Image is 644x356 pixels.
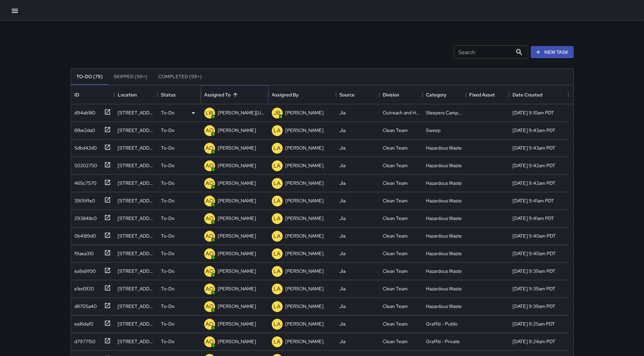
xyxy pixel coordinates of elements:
[218,162,256,169] p: [PERSON_NAME]
[512,85,542,104] div: Date Created
[426,268,462,274] div: Hazardous Waste
[72,335,95,345] div: d7977150
[339,303,345,310] div: Jia
[118,197,154,204] div: 135 Fell Street
[72,107,95,116] div: d94ab180
[383,144,408,151] div: Clean Team
[383,285,408,292] div: Clean Team
[285,285,324,292] p: [PERSON_NAME]
[206,127,214,135] p: AO
[206,179,214,187] p: AO
[72,124,95,134] div: 6fbe2da0
[383,162,408,169] div: Clean Team
[273,250,281,258] p: LA
[383,215,408,222] div: Clean Team
[272,85,299,104] div: Assigned By
[512,144,555,151] div: 9/23/2025, 9:43am PDT
[72,230,96,239] div: 0b4189d0
[273,109,281,117] p: JB
[273,179,281,187] p: LA
[512,162,555,169] div: 9/23/2025, 9:42am PDT
[218,320,256,327] p: [PERSON_NAME]
[273,285,281,293] p: LA
[161,127,174,134] p: To-Do
[512,338,555,345] div: 9/23/2025, 9:24am PDT
[118,85,137,104] div: Location
[218,144,256,151] p: [PERSON_NAME]
[383,197,408,204] div: Clean Team
[426,285,462,292] div: Hazardous Waste
[383,85,399,104] div: Division
[118,320,154,327] div: 60 Hickory Street
[72,265,96,274] div: ea9a9f00
[206,338,214,346] p: AO
[273,320,281,328] p: LA
[161,285,174,292] p: To-Do
[512,250,556,257] div: 9/23/2025, 9:40am PDT
[161,162,174,169] p: To-Do
[426,162,462,169] div: Hazardous Waste
[426,250,462,257] div: Hazardous Waste
[285,197,324,204] p: [PERSON_NAME]
[531,46,574,59] button: New Task
[379,85,423,104] div: Division
[218,303,256,310] p: [PERSON_NAME]
[161,197,174,204] p: To-Do
[273,144,281,152] p: LA
[118,232,154,239] div: 170 Fell Street
[383,127,408,134] div: Clean Team
[74,85,79,104] div: ID
[206,285,214,293] p: AO
[206,144,214,152] p: AO
[218,109,265,116] p: [PERSON_NAME][US_STATE]
[161,109,174,116] p: To-Do
[383,338,408,345] div: Clean Team
[285,215,324,222] p: [PERSON_NAME]
[426,338,460,345] div: Graffiti - Private
[285,250,324,257] p: [PERSON_NAME]
[509,85,568,104] div: Date Created
[161,144,174,151] p: To-Do
[118,285,154,292] div: 170 Fell Street
[426,127,440,134] div: Sweep
[118,268,154,274] div: 170 Fell Street
[512,127,555,134] div: 9/23/2025, 9:43am PDT
[72,195,95,204] div: 3905ffe0
[285,338,324,345] p: [PERSON_NAME]
[118,215,154,222] div: 135 Fell Street
[118,144,154,151] div: 167 Fell Street
[108,69,153,85] button: Skipped (99+)
[512,303,555,310] div: 9/23/2025, 9:39am PDT
[206,215,214,223] p: AO
[273,303,281,311] p: LA
[206,162,214,170] p: AO
[285,268,324,274] p: [PERSON_NAME]
[466,85,509,104] div: Fixed Asset
[383,250,408,257] div: Clean Team
[161,232,174,239] p: To-Do
[339,162,345,169] div: Jia
[218,197,256,204] p: [PERSON_NAME]
[383,320,408,327] div: Clean Team
[426,109,462,116] div: Sleepers Campers and Loiterers
[218,338,256,345] p: [PERSON_NAME]
[161,338,174,345] p: To-Do
[161,320,174,327] p: To-Do
[218,215,256,222] p: [PERSON_NAME]
[72,318,93,327] div: ea16daf0
[206,303,214,311] p: AO
[118,303,154,310] div: 170 Fell Street
[339,85,355,104] div: Source
[273,267,281,275] p: LA
[161,268,174,274] p: To-Do
[339,232,345,239] div: Jia
[161,250,174,257] p: To-Do
[218,180,256,186] p: [PERSON_NAME]
[206,250,214,258] p: AO
[426,180,462,186] div: Hazardous Waste
[339,197,345,204] div: Jia
[161,85,176,104] div: Status
[339,180,345,186] div: Jia
[426,232,462,239] div: Hazardous Waste
[273,338,281,346] p: LA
